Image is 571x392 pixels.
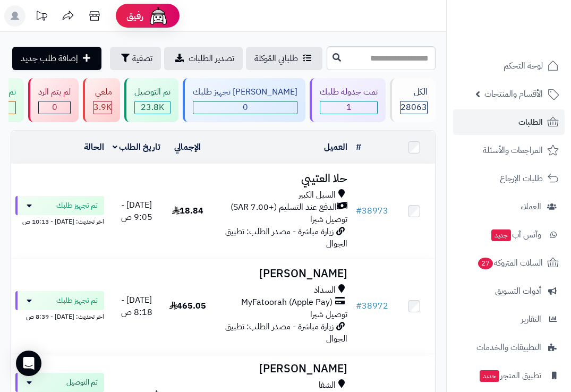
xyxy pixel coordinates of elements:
div: لم يتم الرد [38,86,71,98]
a: لم يتم الرد 0 [26,78,81,122]
span: 3.9K [93,101,112,114]
span: التقارير [521,312,541,327]
img: ai-face.png [148,5,169,27]
div: اخر تحديث: [DATE] - 8:39 ص [15,310,104,321]
h3: [PERSON_NAME] [215,268,347,280]
span: السلات المتروكة [477,255,543,270]
h3: [PERSON_NAME] [215,363,347,375]
a: المراجعات والأسئلة [453,138,565,163]
span: المراجعات والأسئلة [483,143,543,158]
a: تم التوصيل 23.8K [122,78,181,122]
span: تصدير الطلبات [189,52,234,65]
span: تم تجهيز طلبك [56,200,98,211]
span: زيارة مباشرة - مصدر الطلب: تطبيق الجوال [225,320,347,345]
a: الكل28063 [388,78,438,122]
a: الإجمالي [174,141,201,154]
span: تطبيق المتجر [479,368,541,383]
a: الحالة [84,141,104,154]
span: الدفع عند التسليم (+7.00 SAR) [231,201,337,214]
span: تم التوصيل [66,377,98,388]
div: اخر تحديث: [DATE] - 10:13 ص [15,215,104,226]
a: لوحة التحكم [453,53,565,79]
span: لوحة التحكم [504,58,543,73]
span: جديد [480,370,499,382]
span: طلباتي المُوكلة [254,52,298,65]
div: [PERSON_NAME] تجهيز طلبك [193,86,297,98]
span: تم تجهيز طلبك [56,295,98,306]
a: الطلبات [453,109,565,135]
span: 0 [193,101,297,114]
a: السلات المتروكة27 [453,250,565,276]
a: تمت جدولة طلبك 1 [308,78,388,122]
span: 28063 [400,101,427,114]
span: إضافة طلب جديد [21,52,78,65]
a: #38973 [356,204,388,217]
span: العملاء [521,199,541,214]
a: ملغي 3.9K [81,78,122,122]
span: الأقسام والمنتجات [484,87,543,101]
a: [PERSON_NAME] تجهيز طلبك 0 [181,78,308,122]
a: التطبيقات والخدمات [453,335,565,360]
span: # [356,300,362,312]
div: تمت جدولة طلبك [320,86,378,98]
span: الطلبات [518,115,543,130]
a: وآتس آبجديد [453,222,565,248]
a: تحديثات المنصة [28,5,55,29]
div: تم التوصيل [134,86,171,98]
span: زيارة مباشرة - مصدر الطلب: تطبيق الجوال [225,225,347,250]
span: # [356,204,362,217]
span: [DATE] - 9:05 ص [121,199,152,224]
span: تصفية [132,52,152,65]
span: 0 [39,101,70,114]
span: 465.05 [169,300,206,312]
a: التقارير [453,306,565,332]
a: العميل [324,141,347,154]
span: التطبيقات والخدمات [476,340,541,355]
a: إضافة طلب جديد [12,47,101,70]
span: السداد [314,284,336,296]
a: تاريخ الطلب [113,141,161,154]
span: رفيق [126,10,143,22]
span: 1 [320,101,377,114]
span: 18.84 [172,204,203,217]
a: تصدير الطلبات [164,47,243,70]
a: العملاء [453,194,565,219]
button: تصفية [110,47,161,70]
a: طلبات الإرجاع [453,166,565,191]
span: السيل الكبير [299,189,336,201]
span: 23.8K [135,101,170,114]
span: أدوات التسويق [495,284,541,299]
span: [DATE] - 8:18 ص [121,294,152,319]
div: 3863 [93,101,112,114]
span: MyFatoorah (Apple Pay) [241,296,333,309]
a: #38972 [356,300,388,312]
span: توصيل شبرا [310,308,347,321]
div: 23820 [135,101,170,114]
a: تطبيق المتجرجديد [453,363,565,388]
span: جديد [491,229,511,241]
a: أدوات التسويق [453,278,565,304]
a: # [356,141,361,154]
span: توصيل شبرا [310,213,347,226]
span: وآتس آب [490,227,541,242]
div: ملغي [93,86,112,98]
h3: حلا العتيبي [215,173,347,185]
div: الكل [400,86,428,98]
a: طلباتي المُوكلة [246,47,322,70]
span: طلبات الإرجاع [500,171,543,186]
div: Open Intercom Messenger [16,351,41,376]
span: 27 [478,258,493,269]
span: الشفا [319,379,336,391]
